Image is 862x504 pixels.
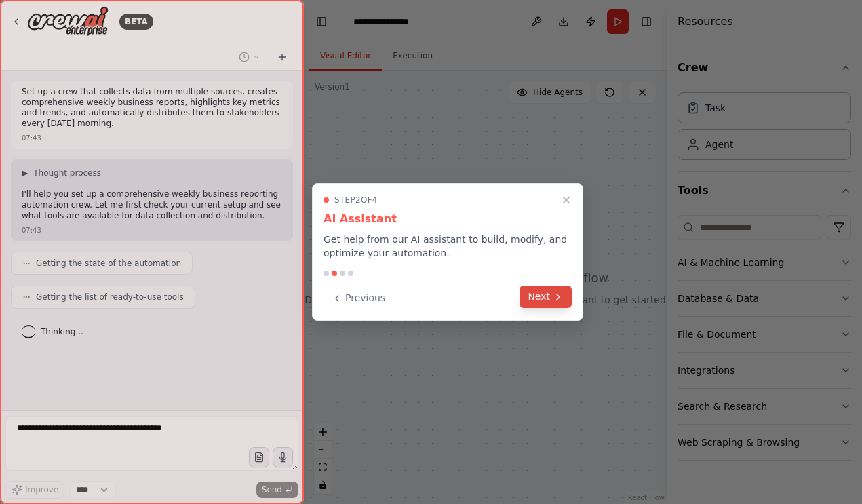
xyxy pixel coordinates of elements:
[312,12,331,31] button: Hide left sidebar
[324,233,572,260] p: Get help from our AI assistant to build, modify, and optimize your automation.
[324,211,572,227] h3: AI Assistant
[334,195,378,206] span: Step 2 of 4
[324,287,393,309] button: Previous
[558,192,574,208] button: Close walkthrough
[520,286,572,308] button: Next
